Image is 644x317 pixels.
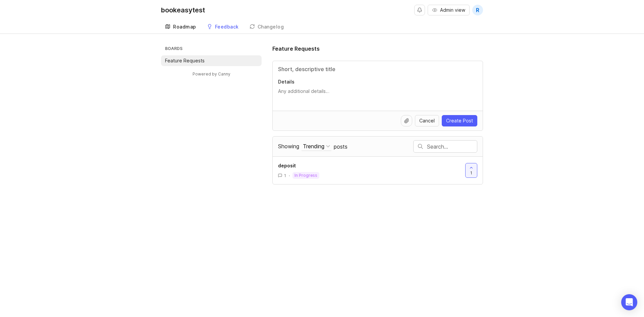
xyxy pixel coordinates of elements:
[621,294,637,310] div: Open Intercom Messenger
[428,5,470,15] button: Admin view
[476,6,479,14] span: R
[278,143,299,150] span: Showing
[302,142,331,151] button: Showing
[419,117,435,124] span: Cancel
[472,5,483,15] button: R
[278,163,296,168] span: deposit
[470,170,472,176] span: 1
[278,65,477,73] input: Title
[161,20,200,34] a: Roadmap
[284,173,286,178] span: 1
[278,78,477,85] p: Details
[258,24,284,29] div: Changelog
[427,143,477,150] input: Search…
[203,20,243,34] a: Feedback
[246,20,288,34] a: Changelog
[440,7,465,13] span: Admin view
[442,115,477,126] button: Create Post
[334,143,347,150] span: posts
[278,88,477,101] textarea: Details
[446,117,473,124] span: Create Post
[272,45,320,53] h1: Feature Requests
[278,162,465,179] a: deposit1·in progress
[414,5,425,15] button: Notifications
[164,45,262,54] h3: Boards
[303,143,324,150] div: Trending
[289,173,290,178] div: ·
[294,173,317,178] p: in progress
[465,163,477,178] button: 1
[215,24,239,29] div: Feedback
[173,24,196,29] div: Roadmap
[161,55,262,66] a: Feature Requests
[165,57,205,64] p: Feature Requests
[161,7,205,13] div: bookeasytest
[415,115,439,126] button: Cancel
[192,70,231,78] a: Powered by Canny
